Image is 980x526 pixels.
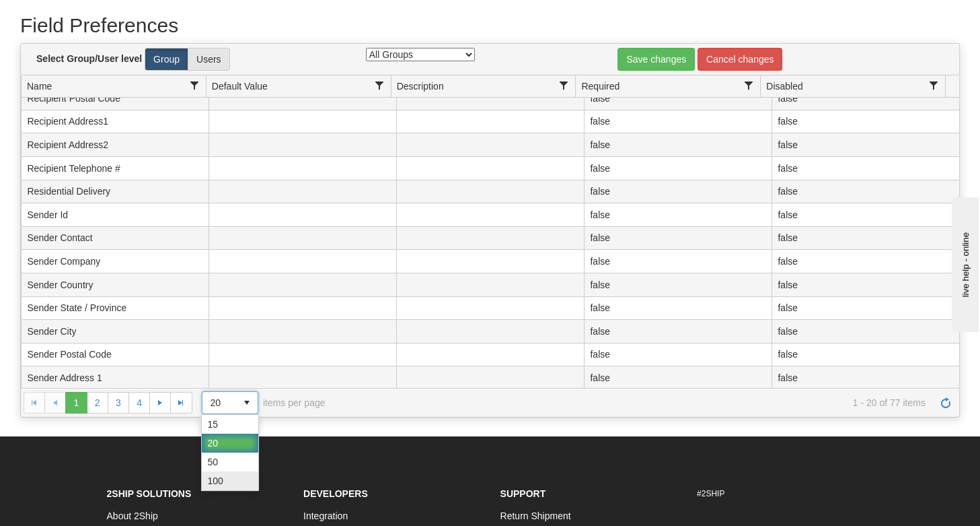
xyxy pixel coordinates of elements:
[65,392,87,414] span: Page 1
[771,133,959,157] td: false
[584,157,771,180] td: false
[128,392,150,414] a: 4
[584,87,771,110] td: false
[10,11,124,22] div: live help - online
[27,79,52,93] span: Name
[584,273,771,297] td: false
[188,48,230,71] label: Users
[584,366,771,390] td: false
[202,391,258,414] span: Page sizes drop down
[698,48,782,71] a: Cancel changes
[584,180,771,204] td: false
[21,320,209,343] td: Sender City
[183,74,206,97] a: Name filter column settings
[935,392,956,414] a: Refresh
[236,392,258,414] span: select
[21,343,209,367] td: Sender Postal Code
[584,250,771,273] td: false
[397,79,444,93] span: Description
[21,157,209,180] td: Recipient Telephone #
[766,79,802,93] span: Disabled
[500,511,571,521] a: Return Shipment
[771,110,959,134] td: false
[771,273,959,297] td: false
[21,180,209,204] td: Residential Delivery
[771,87,959,110] td: false
[20,14,960,36] h1: Field Preferences
[21,227,209,251] td: Sender Contact
[617,48,695,71] a: Save changes
[771,227,959,251] td: false
[21,250,209,273] td: Sender Company
[21,110,209,134] td: Recipient Address1
[212,79,268,93] span: Default Value
[108,392,129,414] a: 3
[552,74,575,97] a: Description filter column settings
[107,511,158,521] a: About 2Ship
[584,343,771,367] td: false
[21,297,209,321] td: Sender State / Province
[584,227,771,251] td: false
[949,194,979,331] iframe: chat widget
[303,488,368,499] strong: Developers
[771,250,959,273] td: false
[21,273,209,297] td: Sender Country
[922,74,945,97] a: Disabled filter column settings
[771,320,959,343] td: false
[21,87,209,110] td: Recipient Postal Code
[21,133,209,157] td: Recipient Address2
[201,414,259,491] div: Page sizes drop down
[303,511,348,521] a: Integration
[207,474,223,488] span: 100
[207,455,218,469] span: 50
[737,74,760,97] a: Required filter column settings
[500,488,546,499] strong: Support
[21,366,209,390] td: Sender Address 1
[211,396,228,409] span: 20
[697,490,874,498] h6: #2SHIP
[584,133,771,157] td: false
[584,297,771,321] td: false
[107,488,192,499] strong: 2Ship Solutions
[202,391,326,414] span: items per page
[36,52,142,65] label: Select Group/User level
[581,79,619,93] span: Required
[584,110,771,134] td: false
[207,418,218,431] span: 15
[87,392,108,414] a: 2
[771,157,959,180] td: false
[202,415,258,490] ul: Page sizes drop down
[771,366,959,390] td: false
[368,74,391,97] a: Default Value filter column settings
[170,392,192,414] a: Go to the last page
[771,180,959,204] td: false
[21,44,959,75] div: grid toolbar
[771,343,959,367] td: false
[771,203,959,227] td: false
[145,48,188,71] label: Group
[149,392,171,414] a: Go to the next page
[771,297,959,321] td: false
[584,320,771,343] td: false
[21,203,209,227] td: Sender Id
[207,436,218,450] span: 20
[584,203,771,227] td: false
[344,397,926,408] span: 1 - 20 of 77 items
